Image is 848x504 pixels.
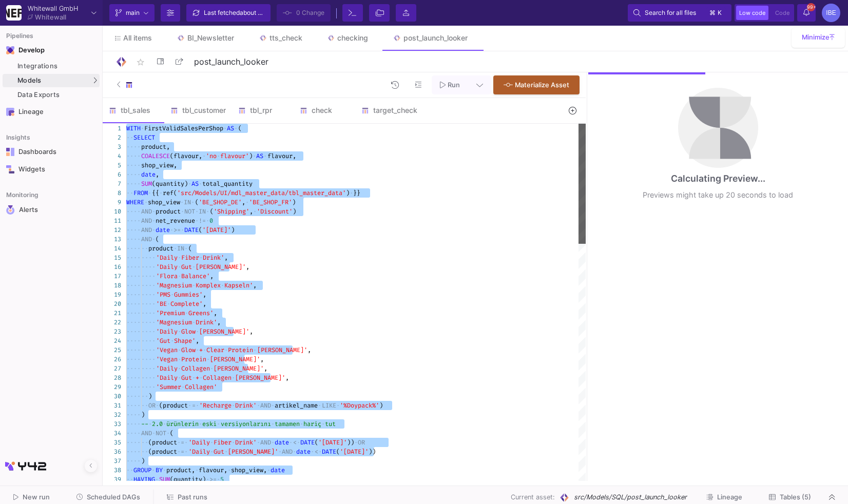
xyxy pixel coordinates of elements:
[253,151,256,161] span: ·
[152,216,156,225] span: ·
[103,235,121,244] div: 13
[206,207,209,216] span: ·
[170,152,202,160] span: (flavour,
[678,88,758,168] img: loading.svg
[361,107,369,114] img: SQL-Model type child icon
[203,300,206,308] span: ,
[3,144,100,160] a: Navigation iconDashboards
[103,308,121,318] div: 21
[126,336,141,345] span: ····
[133,189,148,197] span: FROM
[141,124,144,133] span: ·
[257,207,293,216] span: 'Discount'
[103,244,121,253] div: 14
[126,151,141,161] span: ····
[206,216,209,225] span: ·
[242,198,245,206] span: ,
[103,198,121,207] div: 9
[671,172,765,185] div: Calculating Preview...
[126,133,133,142] span: ··
[19,205,86,215] div: Alerts
[181,346,196,354] span: Glow
[337,34,368,42] div: checking
[152,207,156,216] span: ·
[141,345,156,355] span: ····
[260,355,264,363] span: ,
[17,76,42,85] span: Models
[181,254,199,262] span: Fiber
[203,290,206,299] span: ,
[196,337,199,345] span: ,
[103,151,121,161] div: 4
[126,327,141,336] span: ····
[141,336,156,345] span: ····
[141,290,156,299] span: ····
[134,56,147,68] mat-icon: star_border
[170,107,178,114] img: SQL-Model type child icon
[133,133,155,142] span: SELECT
[178,272,181,281] span: ·
[346,189,350,197] span: )
[148,198,180,206] span: shop_view
[645,5,696,21] span: Search for all files
[3,42,100,59] mat-expansion-panel-header: Navigation iconDevelop
[103,345,121,355] div: 25
[267,152,296,160] span: flavour,
[152,235,156,244] span: ·
[103,262,121,272] div: 16
[6,205,15,215] img: Navigation icon
[214,207,249,216] span: 'Shipping'
[3,88,100,102] a: Data Exports
[126,188,133,198] span: ··
[210,272,214,280] span: ,
[736,6,768,20] button: Low code
[257,346,307,354] span: [PERSON_NAME]'
[772,6,793,20] button: Code
[220,152,249,160] span: flavour'
[170,225,174,235] span: ·
[202,151,206,161] span: ·
[393,34,401,43] img: Tab icon
[206,346,224,354] span: Clear
[249,152,253,160] span: )
[103,299,121,308] div: 20
[141,217,152,225] span: AND
[126,272,141,281] span: ····
[156,226,170,234] span: date
[187,34,234,42] div: BI_Newsletter
[178,262,181,272] span: ·
[126,235,141,244] span: ····
[17,91,97,99] div: Data Exports
[300,106,349,114] div: check
[18,46,34,54] div: Develop
[103,170,121,179] div: 6
[180,198,184,207] span: ·
[109,4,155,22] button: main
[18,148,85,156] div: Dashboards
[103,253,121,262] div: 15
[195,198,199,206] span: (
[141,318,156,327] span: ····
[807,3,815,11] span: 99+
[156,346,178,354] span: 'Vegan
[775,9,789,16] span: Code
[178,493,207,501] span: Past runs
[156,281,192,289] span: 'Magnesium
[125,81,133,89] img: SQL-Model type child icon
[199,346,203,354] span: +
[152,225,156,235] span: ·
[238,124,242,132] span: (
[18,165,85,173] div: Widgets
[141,327,156,336] span: ····
[141,262,156,272] span: ····
[214,309,217,317] span: ,
[109,106,158,114] div: tbl_sales
[192,281,196,290] span: ·
[126,5,140,21] span: main
[300,107,307,114] img: SQL-Model type child icon
[3,60,100,73] a: Integrations
[6,5,22,21] img: YZ4Yr8zUCx6JYM5gIgaTIQYeTXdcwQjnYC8iZtTV.png
[204,5,265,21] div: Last fetched
[126,290,141,299] span: ····
[432,75,468,94] button: Run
